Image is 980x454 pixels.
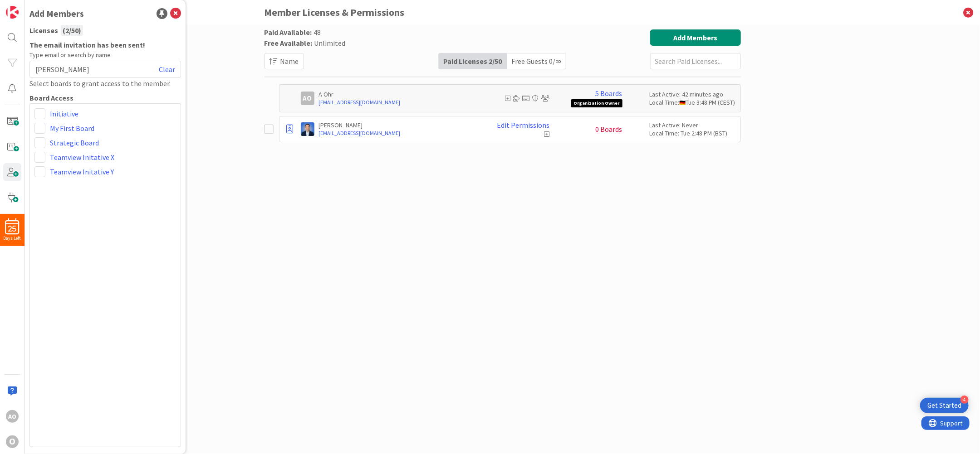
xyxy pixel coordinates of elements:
a: Strategic Board [50,137,99,148]
div: O [6,435,19,448]
div: Get Started [927,401,961,410]
img: DP [301,122,314,136]
a: 5 Boards [596,89,622,97]
div: Add Members [29,7,84,20]
span: 25 [8,226,16,232]
input: Search Paid Licenses... [650,53,741,69]
span: Unlimited [314,39,346,48]
div: AO [301,92,314,105]
span: Name [280,56,299,67]
img: Visit kanbanzone.com [6,6,19,19]
span: Type email or search by name [29,50,111,60]
p: [PERSON_NAME] [319,121,477,129]
div: Paid Licenses 2 / 50 [439,53,507,69]
a: [EMAIL_ADDRESS][DOMAIN_NAME] [319,98,477,106]
a: Teamview Initative X [50,152,114,163]
a: My First Board [50,123,94,134]
div: AO [6,410,19,423]
span: [PERSON_NAME] [35,64,89,75]
span: Licenses [29,25,58,36]
button: Add Members [650,29,741,46]
img: de.png [680,101,686,105]
b: The email invitation has been sent! [29,39,181,50]
div: Local Time: Tue 2:48 PM (BST) [650,129,736,137]
span: Organization Owner [571,99,622,107]
div: Open Get Started checklist, remaining modules: 4 [920,398,969,413]
a: [EMAIL_ADDRESS][DOMAIN_NAME] [319,129,477,137]
span: Free Available: [265,39,313,48]
div: ( 2 / 50 ) [61,25,83,36]
span: Support [19,1,41,12]
span: Paid Available: [265,28,312,37]
div: Free Guests 0 / ∞ [507,53,566,69]
a: Clear [159,64,175,75]
span: 48 [314,28,321,37]
a: Initiative [50,108,78,119]
a: Teamview Initative Y [50,166,114,177]
a: Edit Permissions [497,121,550,129]
p: A Ohr [319,90,477,98]
button: Name [265,53,304,69]
span: 0 Boards [596,125,622,133]
div: Last Active: 42 minutes ago [650,90,736,98]
div: Last Active: Never [650,121,736,129]
div: Select boards to grant access to the member. [29,78,181,89]
div: Board Access [29,92,181,103]
div: Local Time: Tue 3:48 PM (CEST) [650,98,736,106]
div: 4 [960,396,969,404]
